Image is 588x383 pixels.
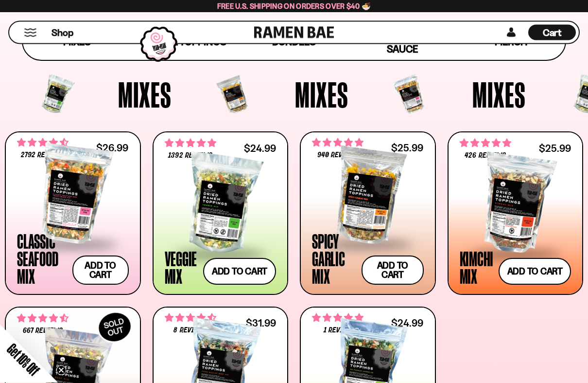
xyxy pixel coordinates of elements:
a: 4.76 stars 1392 reviews $24.99 Veggie Mix Add to cart [153,132,289,295]
button: Add to cart [203,258,276,285]
span: 4.76 stars [165,137,216,150]
div: $31.99 [246,319,276,328]
span: Mixes [118,77,172,113]
a: Cart [528,22,576,43]
div: $25.99 [539,144,571,153]
div: SOLD OUT [94,308,136,347]
span: 5.00 stars [312,312,363,325]
span: 4.64 stars [17,312,69,325]
span: Mixes [472,77,526,113]
div: Veggie Mix [165,250,199,285]
span: Cart [543,27,562,38]
button: Add to cart [72,256,129,285]
span: 4.75 stars [312,137,363,149]
a: 4.68 stars 2792 reviews $26.99 Classic Seafood Mix Add to cart [5,132,141,295]
div: $26.99 [96,144,128,153]
a: 4.75 stars 940 reviews $25.99 Spicy Garlic Mix Add to cart [300,132,436,295]
div: $25.99 [391,144,423,153]
div: Classic Seafood Mix [17,233,68,285]
span: Mixes [295,77,348,113]
span: 1392 reviews [168,152,212,160]
span: 4.68 stars [17,137,69,149]
div: $24.99 [391,319,423,328]
span: Get 10% Off [4,341,42,379]
button: Add to cart [362,256,423,285]
a: 4.76 stars 426 reviews $25.99 Kimchi Mix Add to cart [448,132,584,295]
div: Spicy Garlic Mix [312,233,357,285]
button: Mobile Menu Trigger [24,29,37,37]
span: 4.76 stars [460,137,511,150]
a: Shop [52,25,73,40]
span: 4.62 stars [165,312,216,325]
div: Kimchi Mix [460,250,494,285]
span: 426 reviews [465,152,505,160]
span: Free U.S. Shipping on Orders over $40 🍜 [217,1,371,11]
button: Close teaser [56,365,66,375]
span: Shop [52,26,73,39]
div: $24.99 [244,144,276,153]
button: Add to cart [499,258,571,285]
